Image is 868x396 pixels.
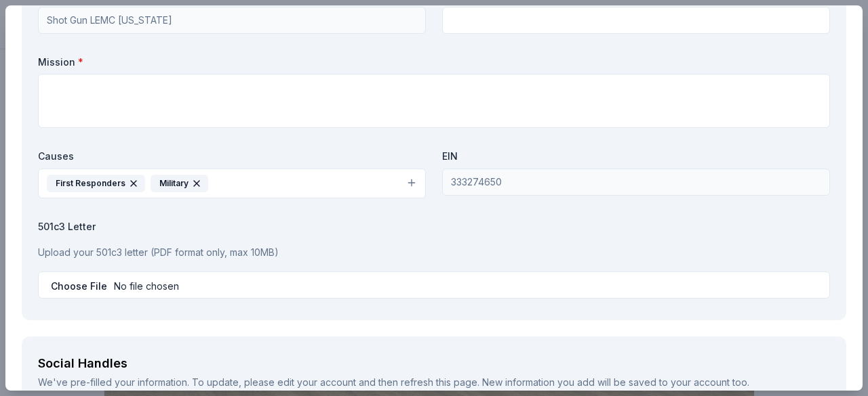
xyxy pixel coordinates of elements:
[442,150,830,163] label: EIN
[38,374,830,391] div: We've pre-filled your information. To update, please and then refresh this page. New information ...
[151,175,208,192] div: Military
[38,244,830,261] p: Upload your 501c3 letter (PDF format only, max 10MB)
[38,220,830,234] label: 501c3 Letter
[38,56,830,69] label: Mission
[38,169,426,198] button: First RespondersMilitary
[38,150,426,163] label: Causes
[47,175,145,192] div: First Responders
[38,353,830,374] div: Social Handles
[277,376,356,388] a: edit your account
